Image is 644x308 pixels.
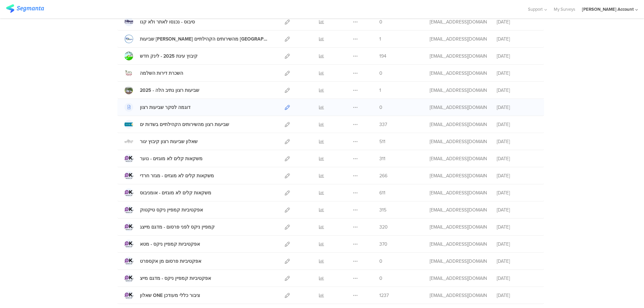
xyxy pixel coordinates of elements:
a: קיבוץ עינת 2025 - לינק חדש [124,52,198,60]
div: miri@miridikman.co.il [430,224,487,231]
div: [DATE] [497,155,537,162]
div: [DATE] [497,36,537,43]
div: דוגמה לסקר שביעות רצון [140,104,191,111]
div: קיבוץ עינת 2025 - לינק חדש [140,53,198,60]
div: שביעות רצון מהשירותים הקהילתיים בשדה בוקר [140,36,270,43]
div: miri@miridikman.co.il [430,172,487,179]
div: miri@miridikman.co.il [430,70,487,77]
div: miri@miridikman.co.il [430,104,487,111]
div: miri@miridikman.co.il [430,241,487,248]
span: 315 [379,206,386,213]
span: 0 [379,104,382,111]
a: שאלון ONE ציבור כללי מעודכן [124,291,200,300]
a: שאלון שביעות רצון קיבוץ יגור [124,137,198,146]
div: שאלון ONE ציבור כללי מעודכן [140,292,200,299]
a: אפקטיביות קמפיין ניקס - מדגם מייצ [124,274,211,283]
div: קמפיין ניקס לפני פרסום - מדגם מייצג [140,224,215,231]
div: [DATE] [497,275,537,282]
div: [DATE] [497,241,537,248]
div: miri@miridikman.co.il [430,121,487,128]
div: שביעות רצון נתיב הלה - 2025 [140,87,199,94]
div: [DATE] [497,70,537,77]
div: משקאות קלים לא מוגזים - מגזר חרדי [140,172,214,179]
span: 194 [379,53,386,60]
div: miri@miridikman.co.il [430,138,487,145]
div: [DATE] [497,53,537,60]
div: השכרת דירות השלמה [140,70,183,77]
a: שביעות רצון נתיב הלה - 2025 [124,86,199,95]
div: אפקטיביות פרסום מן אקספרט [140,258,201,265]
div: משקאות קלים לא מוגזים - נוער [140,155,203,162]
div: סיבוס - נכנסו לאתר ולא קנו [140,18,195,25]
div: [DATE] [497,172,537,179]
div: miri@miridikman.co.il [430,206,487,213]
a: אפקטיביות קמפיין ניקס טיקטוק [124,205,203,214]
div: miri@miridikman.co.il [430,18,487,25]
a: משקאות קלים לא מוגזים - נוער [124,154,203,163]
div: [DATE] [497,138,537,145]
span: 511 [379,138,385,145]
span: 370 [379,241,387,248]
span: 337 [379,121,387,128]
img: segmanta logo [6,4,44,13]
div: [DATE] [497,224,537,231]
div: [DATE] [497,121,537,128]
span: 320 [379,224,388,231]
div: miri@miridikman.co.il [430,155,487,162]
div: miri@miridikman.co.il [430,53,487,60]
span: 1 [379,36,381,43]
div: [DATE] [497,206,537,213]
div: miri@miridikman.co.il [430,275,487,282]
span: 266 [379,172,387,179]
div: miri@miridikman.co.il [430,258,487,265]
a: קמפיין ניקס לפני פרסום - מדגם מייצג [124,223,215,231]
span: 1 [379,87,381,94]
div: [DATE] [497,104,537,111]
a: שביעות [PERSON_NAME] מהשירותים הקהילתיים [GEOGRAPHIC_DATA] [124,35,270,43]
a: סיבוס - נכנסו לאתר ולא קנו [124,17,195,26]
a: אפקטיביות קמפיין ניקס - מטא [124,240,200,248]
div: אפקטיביות קמפיין ניקס - מדגם מייצ [140,275,211,282]
div: [DATE] [497,87,537,94]
a: משקאות קלים לא מוגזים - מגזר חרדי [124,171,214,180]
div: אפקטיביות קמפיין ניקס - מטא [140,241,200,248]
a: שביעות רצון מהשירותים הקהילתיים בשדות ים [124,120,229,129]
div: משקאות קלים לא מוגזים - אומניבוס [140,189,211,196]
a: משקאות קלים לא מוגזים - אומניבוס [124,188,211,197]
div: [DATE] [497,18,537,25]
div: miri@miridikman.co.il [430,87,487,94]
span: 611 [379,189,385,196]
span: 0 [379,258,382,265]
a: אפקטיביות פרסום מן אקספרט [124,257,201,265]
div: שאלון שביעות רצון קיבוץ יגור [140,138,198,145]
a: דוגמה לסקר שביעות רצון [124,103,191,112]
span: 1237 [379,292,389,299]
div: [DATE] [497,189,537,196]
div: miri@miridikman.co.il [430,189,487,196]
span: 311 [379,155,385,162]
span: 0 [379,70,382,77]
span: 0 [379,18,382,25]
span: Support [528,6,543,12]
span: 0 [379,275,382,282]
div: שביעות רצון מהשירותים הקהילתיים בשדות ים [140,121,229,128]
div: אפקטיביות קמפיין ניקס טיקטוק [140,206,203,213]
div: [PERSON_NAME] Account [582,6,634,12]
div: [DATE] [497,258,537,265]
div: miri@miridikman.co.il [430,292,487,299]
a: השכרת דירות השלמה [124,69,183,77]
div: [DATE] [497,292,537,299]
div: miri@miridikman.co.il [430,36,487,43]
